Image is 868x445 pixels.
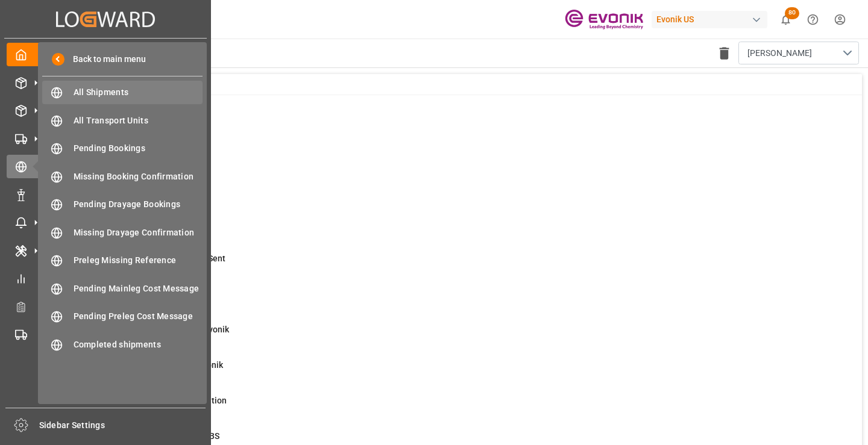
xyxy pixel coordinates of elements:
a: Completed shipments [42,332,203,356]
span: Pending Drayage Bookings [74,198,203,211]
span: Preleg Missing Reference [74,254,203,267]
a: 2ETA > 10 Days , No ATA EnteredShipment [61,217,847,242]
img: Evonik-brand-mark-Deep-Purple-RGB.jpeg_1700498283.jpeg [565,9,643,30]
a: Pending Preleg Cost Message [42,305,203,328]
span: Pending Mainleg Cost Message [74,282,203,295]
span: All Transport Units [74,114,203,127]
span: Pending Preleg Cost Message [74,310,203,323]
span: Sidebar Settings [39,419,206,432]
a: Pending Mainleg Cost Message [42,276,203,300]
a: All Transport Units [42,108,203,132]
a: My Cockpit [7,43,204,66]
a: 13ETD>3 Days Past,No Cost Msg SentShipment [61,252,847,278]
span: Missing Booking Confirmation [74,170,203,183]
a: Transport Planning [7,323,204,346]
a: 38ABS: No Init Bkg Conf DateShipment [61,146,847,171]
a: Missing Drayage Confirmation [42,220,203,244]
a: 36ABS: Missing Booking ConfirmationShipment [61,394,847,420]
a: 0Error Sales Order Update to EvonikShipment [61,359,847,384]
a: Missing Booking Confirmation [42,164,203,188]
span: Pending Bookings [74,142,203,155]
a: Non Conformance [7,182,204,206]
a: Pending Drayage Bookings [42,193,203,216]
span: All Shipments [74,86,203,99]
a: 3ETD < 3 Days,No Del # Rec'dShipment [61,288,847,313]
a: 0MOT Missing at Order LevelSales Order-IVPO [61,110,847,135]
span: Completed shipments [74,338,203,351]
span: Missing Drayage Confirmation [74,226,203,239]
span: Back to main menu [64,53,146,66]
a: All Shipments [42,81,203,104]
a: My Reports [7,267,204,290]
a: Pending Bookings [42,137,203,160]
a: 8ABS: No Bkg Req Sent DateShipment [61,181,847,207]
a: Preleg Missing Reference [42,249,203,272]
a: 2Error on Initial Sales Order to EvonikShipment [61,323,847,349]
a: Transport Planner [7,294,204,318]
